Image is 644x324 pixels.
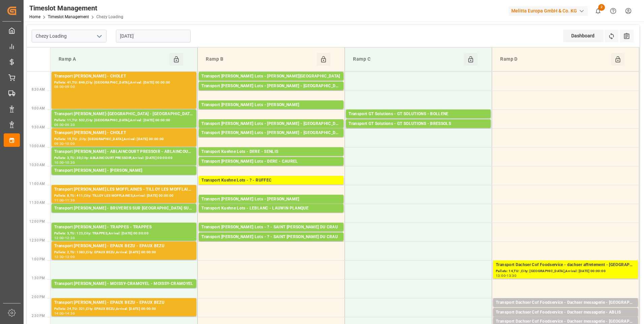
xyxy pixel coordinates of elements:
[201,80,341,86] div: Pallets: ,TU: 56,City: [GEOGRAPHIC_DATA],Arrival: [DATE] 00:00:00
[201,196,341,203] div: Transport [PERSON_NAME] Lots - [PERSON_NAME]
[201,102,341,108] div: Transport [PERSON_NAME] Lots - [PERSON_NAME]
[65,142,75,145] div: 10:00
[496,268,635,274] div: Pallets: 14,TU: ,City: [GEOGRAPHIC_DATA],Arrival: [DATE] 00:00:00
[54,123,64,126] div: 09:00
[54,224,194,231] div: Transport [PERSON_NAME] - TRAPPES - TRAPPES
[496,274,506,277] div: 13:00
[201,234,341,240] div: Transport [PERSON_NAME] Lots - ? - SAINT [PERSON_NAME] DU CRAU
[54,174,194,180] div: Pallets: 1,TU: 9,City: [GEOGRAPHIC_DATA],Arrival: [DATE] 00:00:00
[201,149,341,155] div: Transport Kuehne Lots - DERE - SENLIS
[54,199,64,202] div: 11:00
[54,281,194,287] div: Transport [PERSON_NAME] - MOISSY-CRAMOYEL - MOISSY-CRAMOYEL
[65,236,75,239] div: 12:30
[497,53,611,66] div: Ramp D
[29,144,45,148] span: 10:00 AM
[54,136,194,142] div: Pallets: 15,TU: ,City: [GEOGRAPHIC_DATA],Arrival: [DATE] 00:00:00
[54,236,64,239] div: 12:00
[201,73,341,80] div: Transport [PERSON_NAME] Lots - [PERSON_NAME][GEOGRAPHIC_DATA]
[349,121,488,127] div: Transport GT Solutions - GT SOLUTIONS - BRESSOLS
[598,4,605,11] span: 2
[54,85,64,88] div: 08:00
[29,182,45,186] span: 11:00 AM
[54,155,194,161] div: Pallets: 3,TU: 30,City: ABLAINCOURT PRESSOIR,Arrival: [DATE] 00:00:00
[201,130,341,136] div: Transport [PERSON_NAME] Lots - [PERSON_NAME] - [GEOGRAPHIC_DATA]
[29,238,45,242] span: 12:30 PM
[606,3,621,19] button: Help Center
[54,149,194,155] div: Transport [PERSON_NAME] - ABLAINCOURT PRESSOIR - ABLAINCOURT PRESSOIR
[54,161,64,164] div: 10:00
[54,167,194,174] div: Transport [PERSON_NAME] - [PERSON_NAME]
[496,306,635,312] div: Pallets: ,TU: 113,City: [GEOGRAPHIC_DATA],Arrival: [DATE] 00:00:00
[201,136,341,142] div: Pallets: ,TU: 574,City: [GEOGRAPHIC_DATA],Arrival: [DATE] 00:00:00
[54,306,194,312] div: Pallets: 24,TU: 321,City: EPAUX BEZU,Arrival: [DATE] 00:00:00
[496,309,635,316] div: Transport Dachser Cof Foodservice - Dachser messagerie - ABLIS
[64,312,65,315] div: -
[64,142,65,145] div: -
[54,186,194,193] div: Transport [PERSON_NAME] LES MOFFLAINES - TILLOY LES MOFFLAINES
[32,106,45,110] span: 9:00 AM
[65,199,75,202] div: 11:30
[54,142,64,145] div: 09:30
[29,3,123,13] div: Timeslot Management
[32,257,45,261] span: 1:00 PM
[506,274,507,277] div: -
[65,312,75,315] div: 14:30
[54,73,194,80] div: Transport [PERSON_NAME] - CHOLET
[350,53,464,66] div: Ramp C
[201,231,341,236] div: Pallets: 3,TU: 716,City: [GEOGRAPHIC_DATA][PERSON_NAME],Arrival: [DATE] 00:00:00
[64,236,65,239] div: -
[201,108,341,114] div: Pallets: 18,TU: 772,City: CARQUEFOU,Arrival: [DATE] 00:00:00
[509,6,588,16] div: Melitta Europa GmbH & Co. KG
[64,85,65,88] div: -
[32,276,45,280] span: 1:30 PM
[590,3,606,19] button: show 2 new notifications
[54,250,194,255] div: Pallets: 2,TU: 1383,City: EPAUX BEZU,Arrival: [DATE] 00:00:00
[201,184,341,190] div: Pallets: 2,TU: 1039,City: RUFFEC,Arrival: [DATE] 00:00:00
[54,287,194,293] div: Pallets: 2,TU: ,City: MOISSY-CRAMOYEL,Arrival: [DATE] 00:00:00
[54,118,194,123] div: Pallets: 11,TU: 532,City: [GEOGRAPHIC_DATA],Arrival: [DATE] 00:00:00
[507,274,516,277] div: 13:30
[65,123,75,126] div: 09:30
[201,158,341,165] div: Transport [PERSON_NAME] Lots - DERE - CAUREL
[496,316,635,322] div: Pallets: 1,TU: 35,City: ABLIS,Arrival: [DATE] 00:00:00
[496,299,635,306] div: Transport Dachser Cof Foodservice - Dachser messagerie - [GEOGRAPHIC_DATA]
[349,111,488,118] div: Transport GT Solutions - GT SOLUTIONS - BOLLENE
[54,193,194,199] div: Pallets: 8,TU: 411,City: TILLOY LES MOFFLAINES,Arrival: [DATE] 00:00:00
[65,255,75,258] div: 13:00
[201,205,341,212] div: Transport Kuehne Lots - LEBLANC - LAUWIN PLANQUE
[29,14,40,19] a: Home
[563,30,604,42] div: Dashboard
[32,88,45,91] span: 8:30 AM
[32,125,45,129] span: 9:30 AM
[349,118,488,123] div: Pallets: 2,TU: ,City: BOLLENE,Arrival: [DATE] 00:00:00
[54,312,64,315] div: 14:00
[65,161,75,164] div: 10:30
[64,161,65,164] div: -
[349,127,488,133] div: Pallets: 1,TU: 84,City: BRESSOLS,Arrival: [DATE] 00:00:00
[64,123,65,126] div: -
[54,299,194,306] div: Transport [PERSON_NAME] - EPAUX BEZU - EPAUX BEZU
[54,212,194,218] div: Pallets: ,TU: 116,City: [GEOGRAPHIC_DATA],Arrival: [DATE] 00:00:00
[56,53,169,66] div: Ramp A
[201,177,341,184] div: Transport Kuehne Lots - ? - RUFFEC
[201,240,341,246] div: Pallets: 2,TU: 671,City: [GEOGRAPHIC_DATA][PERSON_NAME],Arrival: [DATE] 00:00:00
[64,199,65,202] div: -
[54,255,64,258] div: 12:30
[201,165,341,171] div: Pallets: 5,TU: 40,City: [GEOGRAPHIC_DATA],Arrival: [DATE] 00:00:00
[64,255,65,258] div: -
[201,155,341,161] div: Pallets: ,TU: 482,City: [GEOGRAPHIC_DATA],Arrival: [DATE] 00:00:00
[201,127,341,133] div: Pallets: ,TU: 120,City: [GEOGRAPHIC_DATA][PERSON_NAME],Arrival: [DATE] 00:00:00
[48,14,89,19] a: Timeslot Management
[496,262,635,268] div: Transport Dachser Cof Foodservice - dachser affretement - [GEOGRAPHIC_DATA]
[29,220,45,223] span: 12:00 PM
[54,80,194,86] div: Pallets: 41,TU: 846,City: [GEOGRAPHIC_DATA],Arrival: [DATE] 00:00:00
[54,130,194,136] div: Transport [PERSON_NAME] - CHOLET
[65,85,75,88] div: 09:00
[203,53,317,66] div: Ramp B
[29,163,45,167] span: 10:30 AM
[201,83,341,90] div: Transport [PERSON_NAME] Lots - [PERSON_NAME] - [GEOGRAPHIC_DATA] SUR [GEOGRAPHIC_DATA]
[32,30,106,42] input: Type to search/select
[201,90,341,95] div: Pallets: 1,TU: 5,City: [GEOGRAPHIC_DATA],Arrival: [DATE] 00:00:00
[509,4,590,17] button: Melitta Europa GmbH & Co. KG
[54,231,194,236] div: Pallets: 3,TU: 123,City: TRAPPES,Arrival: [DATE] 00:00:00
